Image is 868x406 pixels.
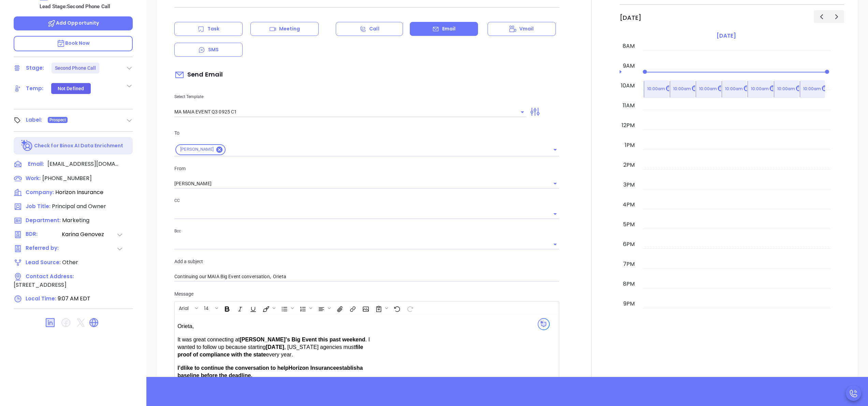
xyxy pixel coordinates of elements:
p: Bcc [174,227,559,235]
p: Select Template [174,93,526,100]
button: Next day [829,10,844,23]
input: Subject [174,272,559,282]
h2: [DATE] [620,14,641,22]
div: 1pm [623,141,636,149]
p: 10:00am Call [PERSON_NAME] to follow up [673,85,768,93]
span: Add Opportunity [47,19,99,26]
span: Email: [28,160,44,169]
span: Orieta, [177,323,194,329]
div: Temp: [26,83,44,94]
p: Vmail [519,25,534,32]
span: Other [62,258,78,266]
button: Open [550,240,560,249]
span: Department: [26,217,61,224]
span: BDR: [26,230,61,239]
div: Not Defined [58,83,84,94]
span: [EMAIL_ADDRESS][DOMAIN_NAME] [47,160,119,168]
span: [PERSON_NAME]’s Big Event this past weekend [240,337,365,342]
span: Lead Source: [26,259,61,266]
button: Open [550,179,560,188]
span: Job Title: [26,203,50,210]
span: Prospect [49,116,66,124]
span: Surveys [372,302,390,314]
p: From [174,165,559,172]
span: Insert Unordered List [278,302,295,314]
span: establish [336,365,360,371]
p: 10:00am Call [PERSON_NAME] to follow up [699,85,794,93]
span: I’d [177,365,184,371]
div: 8pm [622,280,636,288]
span: Bold [220,302,233,314]
button: Open [550,209,560,219]
span: Redo [403,302,416,314]
span: Insert link [346,302,358,314]
div: [PERSON_NAME] [175,144,226,155]
span: like to continue the conversation to help [184,365,289,371]
img: svg%3e [538,318,550,330]
div: Stage: [26,63,44,73]
p: To [174,129,559,137]
div: 2pm [622,161,636,169]
button: Previous day [814,10,829,23]
span: Local Time: [26,295,56,302]
button: Open [518,107,527,117]
button: Arial [175,302,194,314]
span: 14 [201,305,212,310]
img: Ai-Enrich-DaqCidB-.svg [21,140,33,152]
span: Referred by: [26,244,61,253]
p: Call [369,25,379,32]
div: 6pm [622,240,636,248]
p: Check for Binox AI Data Enrichment [34,142,123,149]
div: 5pm [622,220,636,229]
p: Add a subject [174,258,559,265]
div: 9pm [622,300,636,308]
p: 10:00am Call [PERSON_NAME] to follow up [725,85,820,93]
span: Underline [246,302,259,314]
p: Message [174,290,559,298]
p: Lead Stage: Second Phone Call [17,2,133,11]
span: Horizon Insurance [177,365,363,378]
span: Fill color or set the text color [259,302,277,314]
div: 4pm [621,201,636,209]
div: 11am [621,101,636,110]
span: 9:07 AM EDT [58,295,90,302]
span: Italic [233,302,246,314]
span: Undo [390,302,403,314]
span: Insert Image [359,302,371,314]
span: Company: [26,189,54,196]
p: SMS [208,46,219,53]
span: Arial [175,305,192,310]
span: Book Now [57,40,90,46]
span: . I wanted to follow up because starting [177,337,370,350]
span: every year. [266,352,293,357]
span: [DATE] [266,344,284,350]
div: Label: [26,115,42,125]
span: Font size [200,302,220,314]
div: 7pm [622,260,636,268]
span: Work: [26,175,41,182]
p: 10:00am Call [PERSON_NAME] to follow up [751,85,845,93]
div: 10am [620,82,636,90]
span: Contact Address: [26,273,74,280]
div: 12pm [620,121,636,130]
div: 9am [622,62,636,70]
button: Open [550,145,560,154]
div: 8am [621,42,636,50]
a: [DATE] [715,31,737,41]
span: [PHONE_NUMBER] [42,174,92,182]
div: Second Phone Call [55,63,96,73]
span: Font family [175,302,200,314]
p: Meeting [279,25,300,32]
p: 10:00am Call [PERSON_NAME] to follow up [647,85,742,93]
button: 14 [201,302,214,314]
span: It was great connecting at [177,337,240,342]
span: Insert Ordered List [296,302,314,314]
span: Principal and Owner [52,202,106,210]
span: Horizon Insurance [55,188,103,196]
p: CC [174,197,559,204]
p: Task [207,25,219,32]
span: Align [315,302,332,314]
span: Karina Genovez [62,230,116,239]
span: [PERSON_NAME] [176,147,218,152]
span: Marketing [62,216,89,224]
